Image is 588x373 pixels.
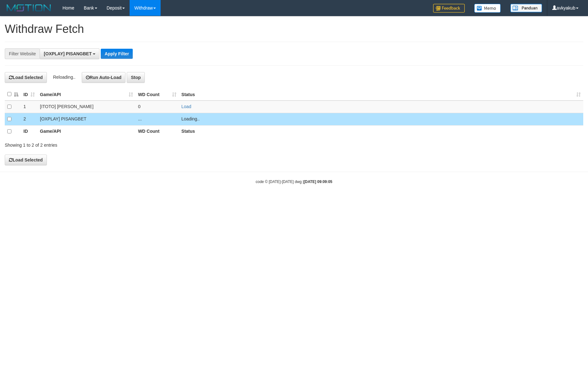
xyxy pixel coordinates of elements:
div: Showing 1 to 2 of 2 entries [5,139,240,148]
small: code © [DATE]-[DATE] dwg | [256,180,332,184]
a: Load [182,104,191,109]
th: Status [179,125,583,138]
td: [OXPLAY] PISANGBET [37,113,136,125]
button: Load Selected [5,72,47,83]
img: Button%20Memo.svg [474,4,501,13]
img: MOTION_logo.png [5,3,53,13]
span: Loading.. [182,116,200,121]
button: Stop [127,72,145,83]
button: Run Auto-Load [82,72,126,83]
span: Reloading.. [53,75,75,80]
button: Load Selected [5,155,47,165]
img: panduan.png [510,4,542,12]
th: ID: activate to sort column ascending [21,88,37,101]
th: Game/API: activate to sort column ascending [37,88,136,101]
th: ID [21,125,37,138]
button: Apply Filter [101,49,133,59]
td: [ITOTO] [PERSON_NAME] [37,101,136,113]
span: ... [138,116,142,121]
div: Filter Website [5,48,40,59]
th: Status: activate to sort column ascending [179,88,583,101]
img: Feedback.jpg [433,4,465,13]
strong: [DATE] 09:09:05 [304,180,332,184]
th: WD Count: activate to sort column ascending [136,88,179,101]
span: [OXPLAY] PISANGBET [44,51,92,56]
span: 0 [138,104,141,109]
td: 1 [21,101,37,113]
th: Game/API [37,125,136,138]
th: WD Count [136,125,179,138]
button: [OXPLAY] PISANGBET [40,48,99,59]
td: 2 [21,113,37,125]
h1: Withdraw Fetch [5,23,583,35]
